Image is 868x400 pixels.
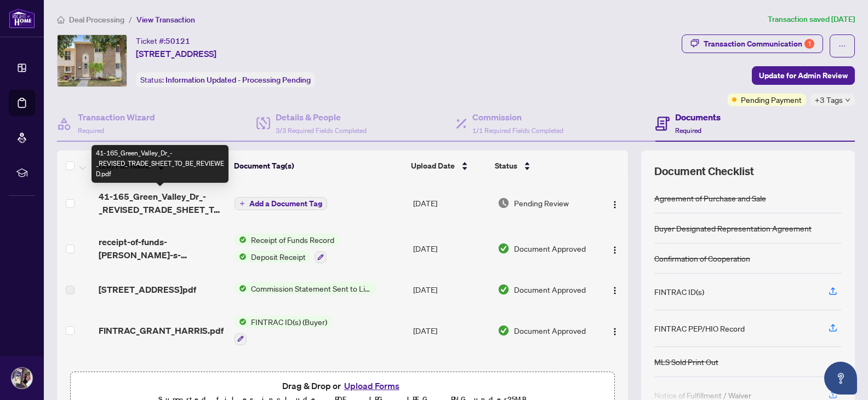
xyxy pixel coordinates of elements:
[165,36,190,46] span: 50121
[99,363,226,389] span: [STREET_ADDRESS] - REVISED TRADE SHEET TO BE REVIEWED.pdf
[9,8,35,28] img: logo
[99,324,224,337] span: FINTRAC_GRANT_HARRIS.pdf
[12,368,32,389] img: Profile Icon
[498,197,510,209] img: Document Status
[654,322,745,334] div: FINTRAC PEP/HIO Record
[606,322,624,339] button: Logo
[606,281,624,298] button: Logo
[78,126,104,135] span: Required
[409,181,493,225] td: [DATE]
[682,34,823,53] button: Transaction Communication1
[514,242,586,254] span: Document Approved
[230,150,407,181] th: Document Tag(s)
[282,379,403,393] span: Drag & Drop or
[845,97,850,103] span: down
[129,13,132,26] li: /
[654,356,718,368] div: MLS Sold Print Out
[235,316,332,345] button: Status IconFINTRAC ID(s) (Buyer)
[99,283,196,296] span: [STREET_ADDRESS]pdf
[498,324,510,337] img: Document Status
[498,283,510,295] img: Document Status
[235,197,327,210] button: Add a Document Tag
[136,47,216,60] span: [STREET_ADDRESS]
[675,126,701,135] span: Required
[768,13,855,26] article: Transaction saved [DATE]
[654,252,750,264] div: Confirmation of Cooperation
[409,354,493,398] td: [DATE]
[247,234,339,246] span: Receipt of Funds Record
[514,324,586,337] span: Document Approved
[654,164,754,179] span: Document Checklist
[610,286,619,295] img: Logo
[610,246,619,254] img: Logo
[247,316,332,328] span: FINTRAC ID(s) (Buyer)
[136,15,195,25] span: View Transaction
[495,160,517,172] span: Status
[654,286,704,298] div: FINTRAC ID(s)
[99,190,226,216] span: 41-165_Green_Valley_Dr_-_REVISED_TRADE_SHEET_TO_BE_REVIEWED.pdf
[58,35,127,86] img: IMG-X12335644_1.jpg
[498,242,510,254] img: Document Status
[759,67,848,84] span: Update for Admin Review
[57,16,65,24] span: home
[409,225,493,272] td: [DATE]
[247,251,310,263] span: Deposit Receipt
[165,75,311,85] span: Information Updated - Processing Pending
[472,111,563,124] h4: Commission
[341,379,403,393] button: Upload Forms
[704,35,814,53] div: Transaction Communication
[741,94,802,106] span: Pending Payment
[249,200,322,207] span: Add a Document Tag
[752,66,855,85] button: Update for Admin Review
[276,111,367,124] h4: Details & People
[92,145,229,183] div: 41-165_Green_Valley_Dr_-_REVISED_TRADE_SHEET_TO_BE_REVIEWED.pdf
[235,282,247,294] img: Status Icon
[69,15,124,25] span: Deal Processing
[654,222,812,234] div: Buyer Designated Representation Agreement
[407,150,490,181] th: Upload Date
[136,72,315,87] div: Status:
[804,39,814,49] div: 1
[472,126,563,135] span: 1/1 Required Fields Completed
[409,307,493,354] td: [DATE]
[606,240,624,257] button: Logo
[235,282,376,294] button: Status IconCommission Statement Sent to Listing Brokerage
[838,42,846,50] span: ellipsis
[235,316,247,328] img: Status Icon
[409,272,493,307] td: [DATE]
[606,194,624,212] button: Logo
[411,160,455,172] span: Upload Date
[239,201,245,206] span: plus
[514,197,569,209] span: Pending Review
[276,126,367,135] span: 3/3 Required Fields Completed
[235,234,339,263] button: Status IconReceipt of Funds RecordStatus IconDeposit Receipt
[815,94,843,106] span: +3 Tags
[610,200,619,209] img: Logo
[235,251,247,263] img: Status Icon
[99,235,226,262] span: receipt-of-funds-[PERSON_NAME]-s-[PERSON_NAME]-20250916-122829.pdf
[78,111,155,124] h4: Transaction Wizard
[514,283,586,295] span: Document Approved
[235,196,327,211] button: Add a Document Tag
[824,362,857,395] button: Open asap
[654,192,766,204] div: Agreement of Purchase and Sale
[235,234,247,246] img: Status Icon
[610,327,619,336] img: Logo
[247,282,376,294] span: Commission Statement Sent to Listing Brokerage
[490,150,595,181] th: Status
[136,34,190,47] div: Ticket #:
[675,111,721,124] h4: Documents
